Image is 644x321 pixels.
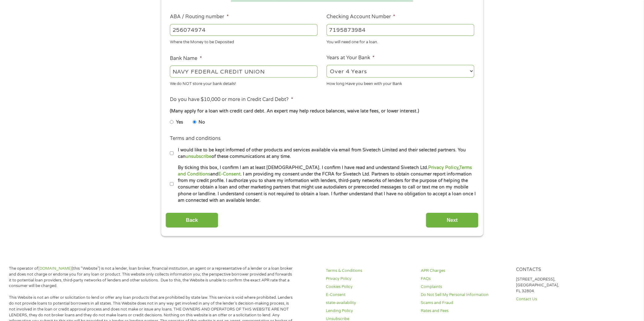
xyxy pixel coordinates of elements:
[326,292,413,298] a: E-Consent
[170,78,318,87] div: We do NOT store your bank details!
[421,276,508,282] a: FAQs
[170,14,228,20] label: ABA / Routing number
[326,14,395,20] label: Checking Account Number
[170,96,293,103] label: Do you have $10,000 or more in Credit Card Debt?
[174,147,476,160] label: I would like to be kept informed of other products and services available via email from Sivetech...
[326,78,474,87] div: How long Have you been with your Bank
[326,268,413,274] a: Terms & Conditions
[428,165,458,170] a: Privacy Policy
[516,277,604,294] p: [STREET_ADDRESS], [GEOGRAPHIC_DATA], FL 32804.
[326,55,375,61] label: Years at Your Bank
[326,276,413,282] a: Privacy Policy
[326,24,474,36] input: 345634636
[421,300,508,306] a: Scams and Fraud
[186,154,211,159] a: unsubscribe
[174,164,476,204] label: By ticking this box, I confirm I am at least [DEMOGRAPHIC_DATA]. I confirm I have read and unders...
[170,108,474,115] div: (Many apply for a loan with credit card debt. An expert may help reduce balances, waive late fees...
[170,55,202,62] label: Bank Name
[199,119,205,126] label: No
[326,37,474,45] div: You will need one for a loan.
[421,292,508,298] a: Do Not Sell My Personal Information
[421,268,508,274] a: APR Charges
[426,213,478,228] input: Next
[170,135,221,142] label: Terms and conditions
[170,37,318,45] div: Where the Money to be Deposited
[516,267,604,273] h4: Contacts
[326,284,413,290] a: Cookies Policy
[326,300,413,306] a: state-availability
[38,266,72,271] a: [DOMAIN_NAME]
[170,24,318,36] input: 263177916
[421,308,508,314] a: Rates and Fees
[218,171,240,177] a: E-Consent
[326,308,413,314] a: Lending Policy
[516,296,604,302] a: Contact Us
[166,213,218,228] input: Back
[178,165,472,177] a: Terms and Conditions
[9,266,294,289] p: The operator of (this “Website”) is not a lender, loan broker, financial institution, an agent or...
[176,119,183,126] label: Yes
[421,284,508,290] a: Complaints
